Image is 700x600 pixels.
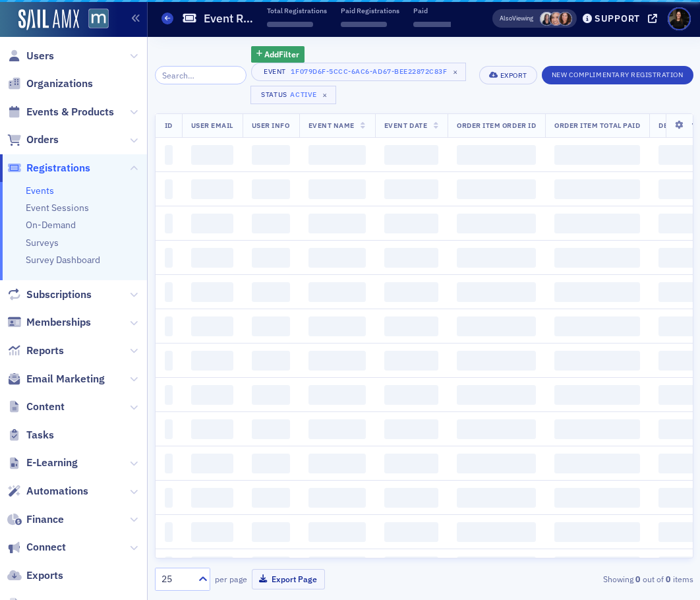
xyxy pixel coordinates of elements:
[7,161,90,175] a: Registrations
[384,419,438,439] span: ‌
[9,5,34,30] button: go back
[384,556,438,576] span: ‌
[98,214,253,243] div: Can we cancel and recreate?
[384,248,438,268] span: ‌
[165,454,173,473] span: ‌
[165,488,173,508] span: ‌
[38,7,59,28] img: Profile image for Aidan
[554,419,640,439] span: ‌
[252,145,290,165] span: ‌
[542,66,693,84] button: New Complimentary Registration
[457,522,536,542] span: ‌
[252,214,290,233] span: ‌
[549,12,563,26] span: Katie Foo
[7,540,66,555] a: Connect
[191,214,233,233] span: ‌
[523,573,693,585] div: Showing out of items
[457,316,536,336] span: ‌
[21,60,112,73] div: Shooting for [DATE]
[165,214,173,233] span: ‌
[7,49,54,63] a: Users
[252,522,290,542] span: ‌
[165,179,173,199] span: ‌
[260,90,288,99] div: Status
[7,400,65,414] a: Content
[88,9,109,29] img: SailAMX
[206,5,231,30] button: Home
[252,419,290,439] span: ‌
[457,179,536,199] span: ‌
[457,556,536,576] span: ‌
[26,484,88,498] span: Automations
[252,248,290,268] span: ‌
[384,385,438,405] span: ‌
[384,351,438,371] span: ‌
[252,385,290,405] span: ‌
[308,522,366,542] span: ‌
[554,522,640,542] span: ‌
[11,52,123,81] div: Shooting for [DATE]
[26,161,90,175] span: Registrations
[11,362,253,433] div: Aidan says…
[267,6,327,15] p: Total Registrations
[191,248,233,268] span: ‌
[457,385,536,405] span: ‌
[7,287,92,302] a: Subscriptions
[7,315,91,330] a: Memberships
[7,372,105,386] a: Email Marketing
[11,253,216,334] div: Yes, you can do that if that means we won't have to update the order items, if the order items wi...
[42,432,52,442] button: Gif picker
[26,315,91,330] span: Memberships
[26,344,64,358] span: Reports
[252,556,290,576] span: ‌
[252,316,290,336] span: ‌
[165,121,173,130] span: ID
[554,214,640,233] span: ‌
[26,133,59,147] span: Orders
[500,14,512,22] div: Also
[26,76,93,91] span: Organizations
[252,282,290,302] span: ‌
[450,66,461,78] span: ×
[191,522,233,542] span: ‌
[11,52,253,92] div: Aidan says…
[191,385,233,405] span: ‌
[384,179,438,199] span: ‌
[633,573,643,585] strong: 0
[554,556,640,576] span: ‌
[261,67,289,76] div: Event
[26,540,66,555] span: Connect
[308,248,366,268] span: ‌
[542,68,693,80] a: New Complimentary Registration
[26,237,59,249] a: Surveys
[384,214,438,233] span: ‌
[26,219,76,231] a: On-Demand
[165,145,173,165] span: ‌
[384,522,438,542] span: ‌
[664,573,673,585] strong: 0
[457,214,536,233] span: ‌
[384,145,438,165] span: ‌
[18,9,79,30] img: SailAMX
[63,432,73,442] button: Upload attachment
[165,522,173,542] span: ‌
[191,454,233,473] span: ‌
[7,484,88,498] a: Automations
[165,419,173,439] span: ‌
[413,6,459,15] p: Paid
[252,488,290,508] span: ‌
[204,11,256,26] h1: Event Registrations
[26,372,105,386] span: Email Marketing
[457,248,536,268] span: ‌
[191,351,233,371] span: ‌
[165,316,173,336] span: ‌
[165,351,173,371] span: ‌
[26,568,63,583] span: Exports
[252,121,290,130] span: User Info
[319,89,331,101] span: ×
[79,9,109,31] a: View Homepage
[457,419,536,439] span: ‌
[554,488,640,508] span: ‌
[308,385,366,405] span: ‌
